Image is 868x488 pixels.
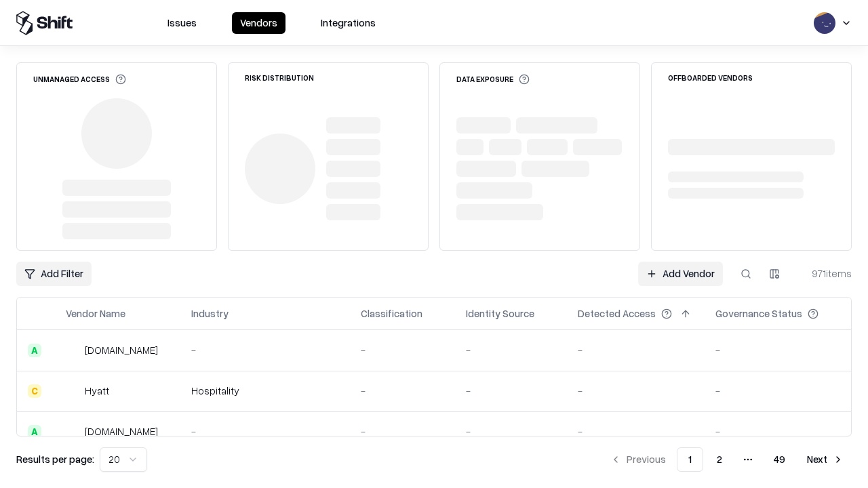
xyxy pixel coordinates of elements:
button: 1 [677,447,703,472]
div: - [715,384,840,398]
div: - [578,384,694,398]
div: - [361,424,444,439]
div: - [191,343,339,357]
div: Hospitality [191,384,339,398]
div: Data Exposure [456,74,530,85]
nav: pagination [602,447,852,472]
div: Identity Source [466,306,534,321]
div: [DOMAIN_NAME] [85,424,158,439]
div: - [361,343,444,357]
div: Risk Distribution [245,74,314,81]
div: Hyatt [85,384,109,398]
button: Integrations [313,12,384,34]
div: Classification [361,306,422,321]
div: - [466,343,556,357]
p: Results per page: [16,452,94,466]
div: - [466,384,556,398]
img: intrado.com [66,344,79,357]
div: - [361,384,444,398]
div: - [466,424,556,439]
div: Governance Status [715,306,802,321]
div: - [578,343,694,357]
div: - [578,424,694,439]
div: [DOMAIN_NAME] [85,343,158,357]
a: Add Vendor [638,262,723,286]
button: 49 [763,447,796,472]
div: A [28,425,41,439]
img: primesec.co.il [66,425,79,439]
div: A [28,344,41,357]
div: - [715,343,840,357]
div: Industry [191,306,229,321]
button: Issues [159,12,205,34]
div: 971 items [797,266,852,281]
button: Add Filter [16,262,92,286]
button: Vendors [232,12,285,34]
div: Offboarded Vendors [668,74,753,81]
div: Vendor Name [66,306,125,321]
div: Unmanaged Access [33,74,126,85]
img: Hyatt [66,384,79,398]
div: - [191,424,339,439]
div: Detected Access [578,306,656,321]
button: Next [799,447,852,472]
div: C [28,384,41,398]
div: - [715,424,840,439]
button: 2 [706,447,733,472]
